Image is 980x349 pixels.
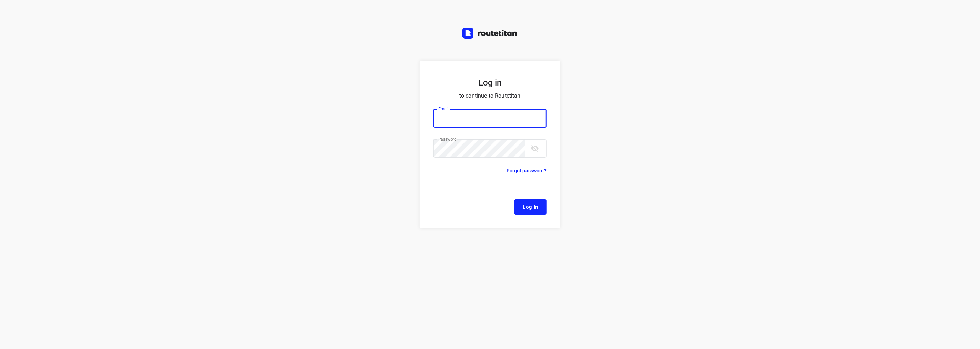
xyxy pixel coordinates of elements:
[523,202,538,211] span: Log In
[514,199,547,215] button: Log In
[462,28,518,39] img: Routetitan
[433,77,547,88] h5: Log in
[433,91,547,101] p: to continue to Routetitan
[507,167,547,175] p: Forgot password?
[528,141,542,155] button: toggle password visibility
